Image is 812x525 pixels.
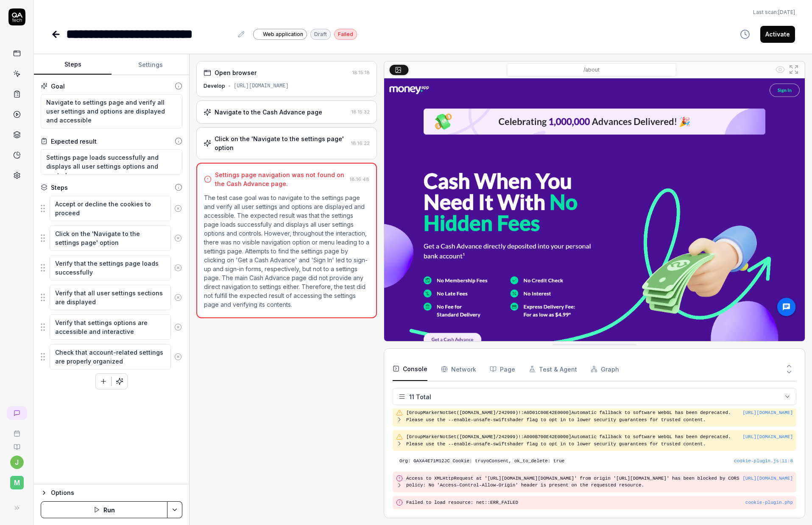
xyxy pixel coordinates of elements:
[215,170,346,188] div: Settings page navigation was not found on the Cash Advance page.
[204,193,369,309] p: The test case goal was to navigate to the settings page and verify all user settings and options ...
[215,134,348,152] div: Click on the 'Navigate to the settings page' option
[787,63,801,76] button: Open in full screen
[773,63,787,76] button: Show all interative elements
[745,499,793,506] button: cookie-plugin.php
[7,406,27,420] a: New conversation
[441,357,476,381] button: Network
[41,284,182,311] div: Suggestions
[490,357,515,381] button: Page
[171,200,185,217] button: Remove step
[41,344,182,370] div: Suggestions
[406,499,793,506] pre: Failed to load resource: net::ERR_FAILED
[760,26,795,43] button: Activate
[263,31,303,38] span: Web application
[51,137,97,146] div: Expected result
[399,458,793,465] pre: Org: GAXA4E71M12JC Cookie: truyoConsent, ok_to_delete: true
[171,259,185,276] button: Remove step
[3,469,30,491] button: M
[310,29,331,40] div: Draft
[742,409,793,417] button: [URL][DOMAIN_NAME]
[51,183,68,192] div: Steps
[406,409,742,423] pre: [GroupMarkerNotSet([DOMAIN_NAME]/242999)!:A0D01C00E42E0000]Automatic fallback to software WebGL h...
[350,176,369,182] time: 18:16:48
[753,8,795,16] button: Last scan:[DATE]
[41,501,167,518] button: Run
[753,8,795,16] span: Last scan:
[734,458,793,465] button: cookie-plugin.js:11:8
[529,357,577,381] button: Test & Agent
[352,69,370,75] time: 18:15:18
[10,456,24,469] button: j
[742,475,793,482] button: [URL][DOMAIN_NAME]
[3,423,30,437] a: Book a call with us
[3,437,30,450] a: Documentation
[41,255,182,281] div: Suggestions
[215,68,257,77] div: Open browser
[41,314,182,340] div: Suggestions
[334,29,357,40] div: Failed
[234,82,289,90] div: [URL][DOMAIN_NAME]
[393,357,427,381] button: Console
[171,319,185,336] button: Remove step
[406,433,742,447] pre: [GroupMarkerNotSet([DOMAIN_NAME]/242999)!:A000B700E42E0000]Automatic fallback to software WebGL h...
[778,9,795,15] time: [DATE]
[742,433,793,441] button: [URL][DOMAIN_NAME]
[112,55,189,75] button: Settings
[406,475,742,489] pre: Access to XMLHttpRequest at '[URL][DOMAIN_NAME][DOMAIN_NAME]' from origin '[URL][DOMAIN_NAME]' ha...
[351,140,370,146] time: 18:16:22
[51,82,65,91] div: Goal
[384,78,805,341] img: Screenshot
[171,230,185,247] button: Remove step
[591,357,619,381] button: Graph
[215,108,322,117] div: Navigate to the Cash Advance page
[10,476,24,489] span: M
[41,225,182,251] div: Suggestions
[734,458,793,465] div: cookie-plugin.js : 11 : 8
[204,82,225,90] div: Develop
[171,289,185,306] button: Remove step
[735,26,755,43] button: View version history
[34,55,112,75] button: Steps
[51,488,182,498] div: Options
[352,109,370,115] time: 18:15:32
[253,28,307,40] a: Web application
[171,348,185,365] button: Remove step
[41,488,182,498] button: Options
[41,195,182,222] div: Suggestions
